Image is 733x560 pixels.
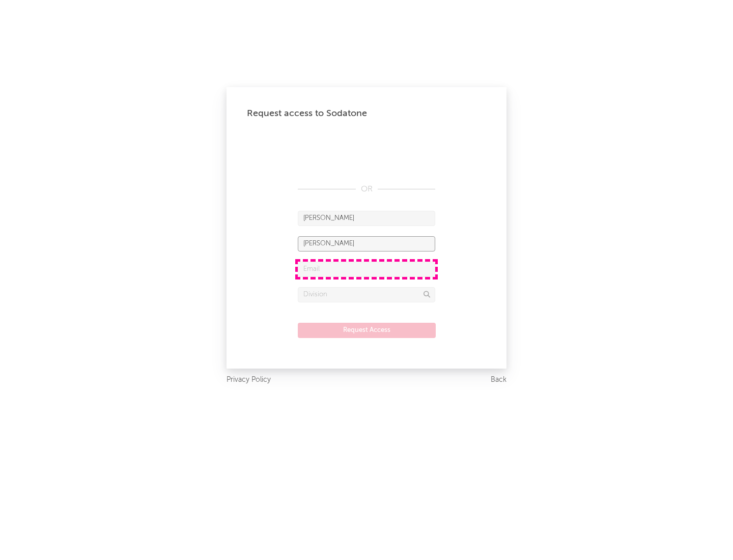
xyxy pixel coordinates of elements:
[298,262,435,277] input: Email
[298,287,435,302] input: Division
[227,374,271,386] a: Privacy Policy
[491,374,506,386] a: Back
[298,183,435,195] div: OR
[298,211,435,226] input: First Name
[298,323,436,338] button: Request Access
[247,107,486,120] div: Request access to Sodatone
[298,236,435,251] input: Last Name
